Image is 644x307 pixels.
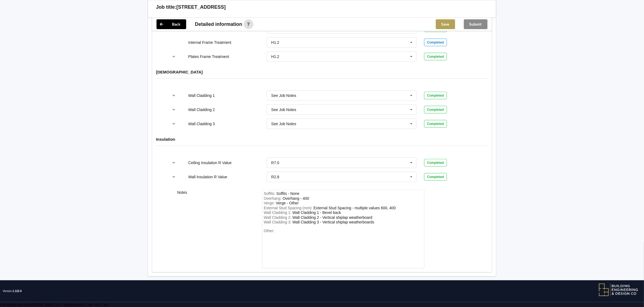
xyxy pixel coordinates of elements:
[292,215,372,220] div: WallCladding2
[276,191,299,196] div: Soffits
[156,4,176,10] h3: Job title:
[292,210,341,215] div: WallCladding1
[283,196,309,201] div: Overhang
[424,159,447,167] div: Completed
[424,173,447,181] div: Completed
[424,39,447,46] div: Completed
[169,158,179,168] button: reference-toggle
[3,280,22,302] span: Version:
[292,220,374,224] div: WallCladding3
[424,106,447,113] div: Completed
[271,55,279,59] div: H1.2
[271,108,296,112] div: See Job Notes
[169,105,179,115] button: reference-toggle
[264,206,314,210] span: External Stud Spacing (mm) :
[436,19,455,29] button: Save
[264,210,292,215] span: Wall Cladding 1 :
[188,54,229,59] label: Plates Frame Treatment
[314,206,396,210] div: ExternalStudSpacing
[264,201,276,205] span: Verge :
[271,122,296,126] div: See Job Notes
[188,122,215,126] label: Wall Cladding 3
[262,190,424,268] form: notes-field
[169,119,179,129] button: reference-toggle
[271,161,279,165] div: R7.0
[176,4,226,10] h3: [STREET_ADDRESS]
[188,108,215,112] label: Wall Cladding 2
[195,22,242,27] span: Detailed information
[271,94,296,97] div: See Job Notes
[188,175,227,179] label: Wall Insulation R Value
[271,175,279,179] div: R2.8
[264,229,274,233] span: Other:
[173,190,258,268] div: Notes
[188,40,231,45] label: Internal Frame Treatment
[599,283,639,297] img: BEDC logo
[264,191,276,196] span: Soffits :
[424,53,447,60] div: Completed
[157,19,186,29] button: Back
[156,69,488,75] h4: [DEMOGRAPHIC_DATA]
[264,220,292,224] span: Wall Cladding 3 :
[424,92,447,99] div: Completed
[169,52,179,62] button: reference-toggle
[264,215,292,220] span: Wall Cladding 2 :
[169,172,179,182] button: reference-toggle
[424,120,447,128] div: Completed
[188,161,232,165] label: Ceiling Insulation R Value
[13,290,22,293] span: 1.122.0
[188,93,215,98] label: Wall Cladding 1
[169,91,179,100] button: reference-toggle
[264,196,283,201] span: Overhang :
[156,137,488,142] h4: Insulation
[271,41,279,44] div: H1.2
[276,201,299,205] div: Verge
